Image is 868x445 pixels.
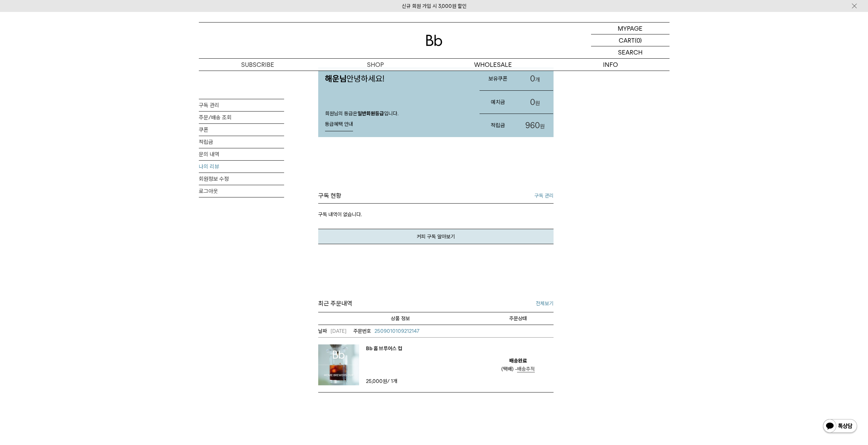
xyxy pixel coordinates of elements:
[199,124,284,136] a: 쿠폰
[618,46,643,58] p: SEARCH
[480,93,516,111] h3: 예치금
[325,118,353,131] a: 등급혜택 안내
[366,344,402,353] a: Bb 홈 브루어스 컵
[199,148,284,160] a: 문의 내역
[530,74,535,84] span: 0
[480,116,516,134] h3: 적립금
[591,23,670,34] a: MYPAGE
[318,327,347,335] em: [DATE]
[536,299,554,308] a: 전체보기
[530,97,535,107] span: 0
[366,377,424,385] td: / 1개
[516,67,553,90] a: 0개
[635,34,642,46] p: (0)
[318,104,473,137] div: 회원님의 등급은 입니다.
[199,185,284,197] a: 로그아웃
[516,91,553,114] a: 0원
[534,192,554,200] a: 구독 관리
[318,204,554,229] p: 구독 내역이 없습니다.
[402,3,467,9] a: 신규 회원 가입 시 3,000원 할인
[366,378,387,384] strong: 25,000원
[618,23,643,34] p: MYPAGE
[318,67,473,90] p: 안녕하세요!
[199,173,284,185] a: 회원정보 수정
[426,35,442,46] img: 로고
[199,161,284,173] a: 나의 리뷰
[199,59,317,71] a: SUBSCRIBE
[317,59,434,71] a: SHOP
[318,312,483,325] th: 상품명/옵션
[318,299,352,309] span: 최근 주문내역
[318,192,341,200] h3: 구독 현황
[822,418,858,435] img: 카카오톡 채널 1:1 채팅 버튼
[552,59,670,71] p: INFO
[353,327,420,335] a: 2509010109212147
[480,70,516,88] h3: 보유쿠폰
[509,357,527,365] em: 배송완료
[199,99,284,111] a: 구독 관리
[325,74,347,84] strong: 해운님
[199,112,284,123] a: 주문/배송 조회
[374,328,420,334] span: 2509010109212147
[318,344,359,385] img: Bb 홈 브루어스 컵
[525,120,540,130] span: 960
[517,366,535,372] a: 배송추적
[501,365,535,373] div: (택배) -
[516,114,553,137] a: 960원
[483,312,554,325] th: 주문상태
[591,34,670,46] a: CART (0)
[199,136,284,148] a: 적립금
[357,110,384,117] strong: 일반회원등급
[318,229,554,244] a: 커피 구독 알아보기
[619,34,635,46] p: CART
[434,59,552,71] p: WHOLESALE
